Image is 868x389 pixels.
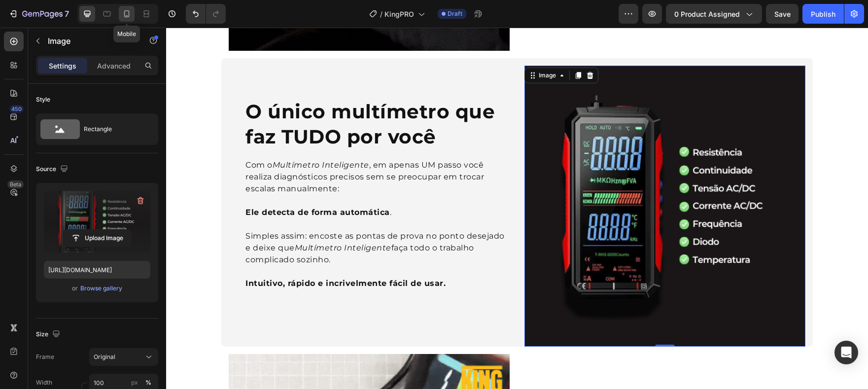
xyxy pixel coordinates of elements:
span: Draft [448,9,462,18]
button: Browse gallery [80,283,123,293]
div: Image [371,43,392,52]
span: Original [94,353,115,361]
span: or [72,283,78,294]
p: Image [48,35,132,47]
span: Save [774,10,791,18]
div: Rectangle [84,118,144,141]
button: px [142,377,154,389]
button: 7 [4,4,73,24]
input: https://example.com/image.jpg [44,261,150,279]
button: Upload Image [63,229,132,247]
button: Save [766,4,799,24]
img: gempages_538921841880728723-d9195c00-b65b-4965-b232-ad2ac2958ac6.png [358,38,639,319]
div: Undo/Redo [186,4,226,24]
button: % [129,377,140,389]
p: Settings [49,61,76,71]
span: 0 product assigned [674,9,740,19]
div: 450 [9,105,24,113]
label: Width [36,378,52,387]
div: % [145,378,151,387]
span: / [380,9,382,19]
button: 0 product assigned [666,4,762,24]
div: Size [36,328,62,341]
div: Beta [7,180,24,188]
div: Source [36,163,70,176]
iframe: Design area [166,28,868,389]
div: Open Intercom Messenger [834,341,858,364]
div: px [131,378,138,387]
button: Publish [802,4,844,24]
div: Browse gallery [80,284,122,293]
span: KingPRO [384,9,414,19]
p: Advanced [97,61,131,71]
div: Publish [811,9,835,19]
label: Frame [36,353,54,361]
p: 7 [65,8,69,20]
button: Original [89,348,158,366]
div: Style [36,95,50,104]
